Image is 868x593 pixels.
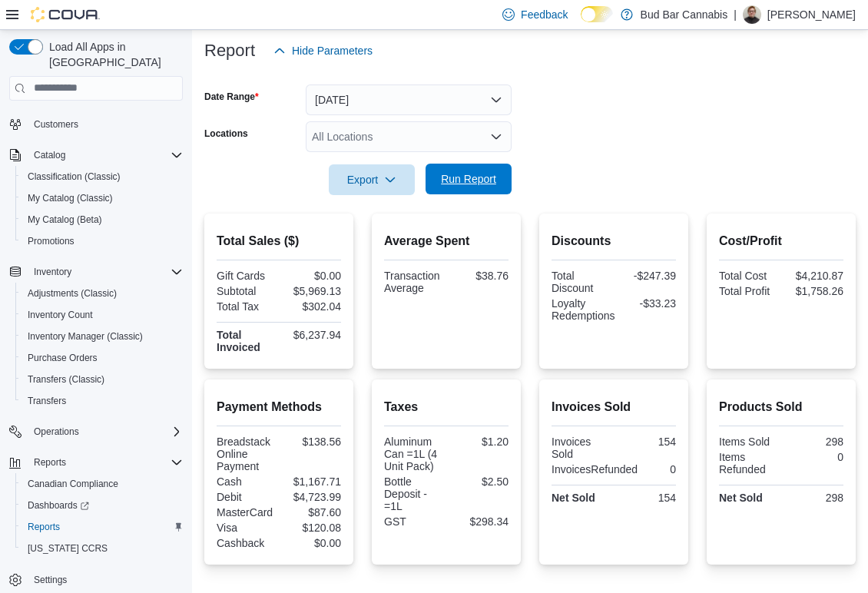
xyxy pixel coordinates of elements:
button: [US_STATE] CCRS [15,538,189,559]
div: -$247.39 [617,270,676,282]
h2: Taxes [384,398,509,416]
img: Cova [31,7,100,22]
div: $0.00 [282,537,341,549]
span: Settings [28,570,183,589]
div: Subtotal [217,285,276,297]
span: Transfers (Classic) [22,370,183,389]
button: Settings [3,568,189,591]
button: Catalog [28,146,71,164]
div: Total Tax [217,300,276,313]
h2: Discounts [552,232,676,250]
span: Dashboards [28,499,89,512]
h2: Products Sold [719,398,843,416]
span: Adjustments (Classic) [22,284,183,303]
div: $5,969.13 [282,285,341,297]
a: My Catalog (Beta) [22,210,108,229]
span: Purchase Orders [22,349,183,367]
div: 298 [784,436,843,448]
div: Breadstack Online Payment [217,436,276,472]
label: Locations [204,128,248,140]
a: Adjustments (Classic) [22,284,123,303]
span: Catalog [28,146,183,164]
a: Settings [28,571,73,589]
div: Bottle Deposit - =1L [384,475,443,512]
span: Inventory [34,266,71,278]
button: Transfers [15,390,189,412]
h2: Average Spent [384,232,509,250]
button: Open list of options [490,131,502,143]
span: Inventory Manager (Classic) [22,327,183,346]
div: $120.08 [282,522,341,534]
div: Total Cost [719,270,778,282]
div: Cash [217,475,276,488]
button: Adjustments (Classic) [15,283,189,304]
button: Run Report [426,164,512,194]
h2: Total Sales ($) [217,232,341,250]
strong: Net Sold [552,492,595,504]
p: Bud Bar Cannabis [641,5,728,24]
button: Classification (Classic) [15,166,189,187]
span: Canadian Compliance [28,478,118,490]
a: Dashboards [15,495,189,516]
span: Load All Apps in [GEOGRAPHIC_DATA] [43,39,183,70]
span: Reports [34,456,66,469]
div: 154 [617,436,676,448]
h2: Invoices Sold [552,398,676,416]
div: Items Sold [719,436,778,448]
button: Inventory Manager (Classic) [15,326,189,347]
span: Run Report [441,171,496,187]
button: Customers [3,113,189,135]
button: Export [329,164,415,195]
span: Operations [28,422,183,441]
span: My Catalog (Classic) [22,189,183,207]
div: $138.56 [282,436,341,448]
div: Gift Cards [217,270,276,282]
span: Operations [34,426,79,438]
button: Operations [28,422,85,441]
span: Inventory [28,263,183,281]
button: Inventory Count [15,304,189,326]
div: InvoicesRefunded [552,463,638,475]
div: $1.20 [449,436,509,448]
button: Reports [28,453,72,472]
button: Reports [3,452,189,473]
span: Transfers (Classic) [28,373,104,386]
a: Reports [22,518,66,536]
div: Debit [217,491,276,503]
a: Transfers [22,392,72,410]
span: Washington CCRS [22,539,183,558]
span: My Catalog (Beta) [28,214,102,226]
div: Cashback [217,537,276,549]
button: Inventory [28,263,78,281]
span: Transfers [28,395,66,407]
p: | [734,5,737,24]
span: Purchase Orders [28,352,98,364]
div: $0.00 [282,270,341,282]
div: MasterCard [217,506,276,518]
a: Canadian Compliance [22,475,124,493]
span: Catalog [34,149,65,161]
div: Total Discount [552,270,611,294]
a: Customers [28,115,84,134]
div: Total Profit [719,285,778,297]
div: $38.76 [449,270,509,282]
a: Transfers (Classic) [22,370,111,389]
span: Transfers [22,392,183,410]
div: 0 [784,451,843,463]
div: -$33.23 [621,297,677,310]
div: GST [384,515,443,528]
h3: Report [204,41,255,60]
div: $302.04 [282,300,341,313]
span: Feedback [521,7,568,22]
a: Classification (Classic) [22,167,127,186]
a: Promotions [22,232,81,250]
span: Dark Mode [581,22,581,23]
button: [DATE] [306,84,512,115]
div: Invoices Sold [552,436,611,460]
a: Purchase Orders [22,349,104,367]
span: Reports [22,518,183,536]
div: $4,210.87 [784,270,843,282]
div: $6,237.94 [282,329,341,341]
h2: Cost/Profit [719,232,843,250]
strong: Total Invoiced [217,329,260,353]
